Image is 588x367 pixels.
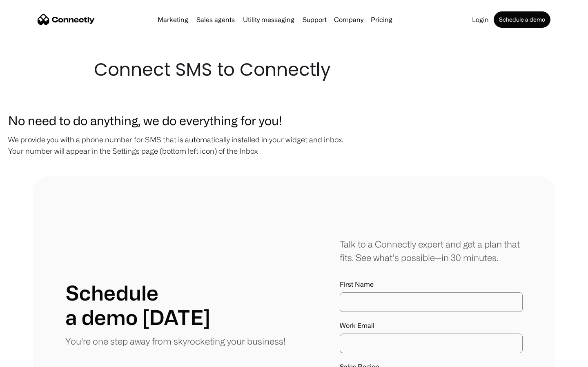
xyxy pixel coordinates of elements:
p: ‍ [8,161,580,172]
label: Work Email [340,322,523,329]
a: Sales agents [193,16,238,23]
a: Marketing [154,16,192,23]
aside: Language selected: English [8,353,49,364]
a: Utility messaging [240,16,298,23]
p: You're one step away from skyrocketing your business! [65,334,285,348]
h1: Connect SMS to Connectly [94,57,494,82]
label: First Name [340,281,523,288]
a: Schedule a demo [494,11,550,28]
a: Pricing [367,16,396,23]
a: Login [469,16,492,23]
h1: Schedule a demo [DATE] [65,281,210,329]
div: Company [334,14,363,25]
div: Talk to a Connectly expert and get a plan that fits. See what’s possible—in 30 minutes. [340,237,523,264]
a: Support [299,16,330,23]
p: We provide you with a phone number for SMS that is automatically installed in your widget and inb... [8,134,580,157]
ul: Language list [16,353,49,364]
h3: No need to do anything, we do everything for you! [8,111,580,130]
